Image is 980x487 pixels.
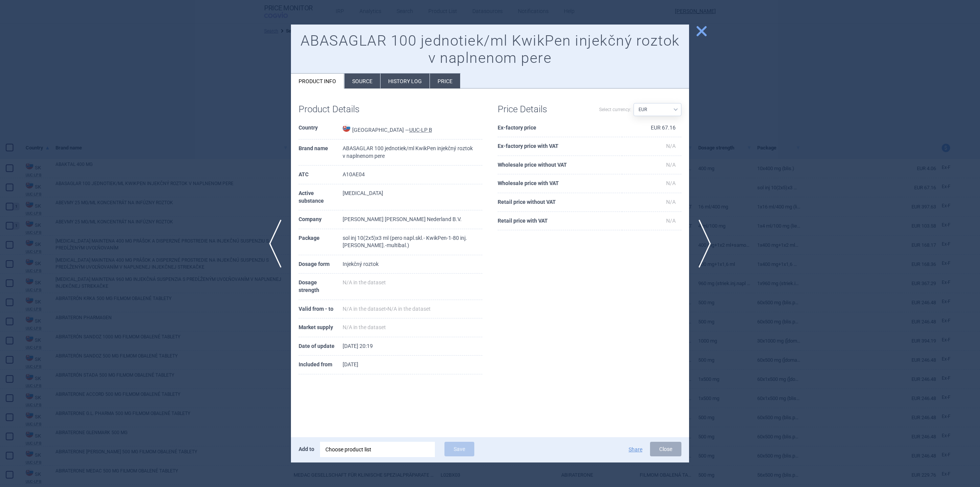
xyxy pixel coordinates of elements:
span: N/A [666,162,676,168]
td: [PERSON_NAME] [PERSON_NAME] Nederland B.V. [343,210,482,229]
div: Choose product list [320,442,435,457]
th: ATC [299,166,343,184]
li: Product info [291,74,344,89]
th: Ex-factory price with VAT [498,137,622,156]
td: sol inj 10(2x5)x3 ml (pero napl.skl.- KwikPen-1-80 inj.[PERSON_NAME].-multibal.) [343,229,482,255]
th: Ex-factory price [498,119,622,138]
span: N/A in the dataset [343,306,386,312]
span: N/A in the dataset [343,279,386,285]
th: Company [299,210,343,229]
span: N/A in the dataset [387,306,431,312]
th: Wholesale price with VAT [498,174,622,193]
th: Market supply [299,318,343,337]
li: Price [430,74,460,89]
p: Add to [299,442,314,456]
abbr: UUC-LP B — List of medicinal products published by the Ministry of Health of the Slovak Republic ... [409,127,432,133]
span: N/A in the dataset [343,324,386,330]
td: [DATE] [343,356,482,374]
th: Included from [299,356,343,374]
th: Country [299,119,343,140]
th: Active substance [299,184,343,210]
td: [DATE] 20:19 [343,337,482,356]
th: Retail price without VAT [498,193,622,212]
th: Wholesale price without VAT [498,156,622,175]
th: Dosage strength [299,274,343,300]
td: [MEDICAL_DATA] [343,184,482,210]
th: Date of update [299,337,343,356]
li: Source [345,74,380,89]
th: Brand name [299,139,343,166]
img: Slovakia [343,124,350,132]
h1: Product Details [299,104,390,115]
label: Select currency: [599,103,631,116]
span: N/A [666,218,676,224]
span: N/A [666,143,676,149]
li: History log [381,74,430,89]
h1: Price Details [498,104,590,115]
button: Close [650,442,681,456]
span: N/A [666,199,676,205]
td: Injekčný roztok [343,255,482,274]
td: ABASAGLAR 100 jednotiek/ml KwikPen injekčný roztok v naplnenom pere [343,139,482,166]
td: - [343,300,482,319]
td: A10AE04 [343,166,482,184]
td: EUR 67.16 [622,119,681,138]
h1: ABASAGLAR 100 jednotiek/ml KwikPen injekčný roztok v naplnenom pere [299,32,681,67]
th: Dosage form [299,255,343,274]
button: Save [444,442,474,456]
td: [GEOGRAPHIC_DATA] — [343,119,482,140]
th: Valid from - to [299,300,343,319]
div: Choose product list [325,442,430,457]
span: N/A [666,180,676,186]
th: Package [299,229,343,255]
button: Share [629,447,642,452]
th: Retail price with VAT [498,212,622,231]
